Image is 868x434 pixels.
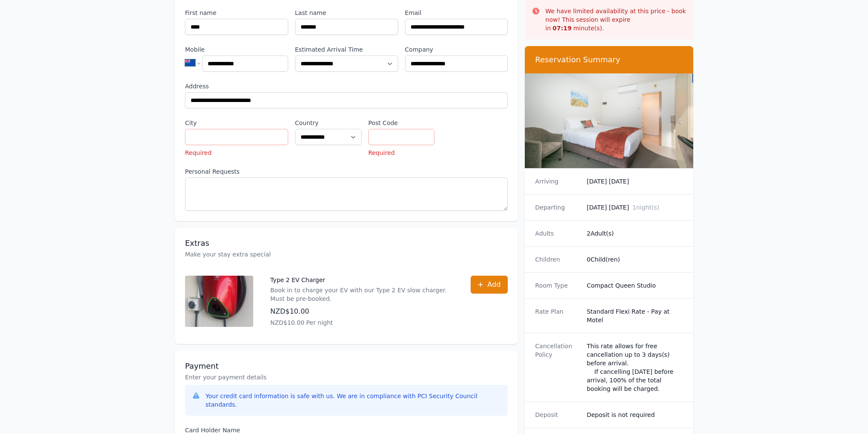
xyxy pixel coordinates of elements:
dd: Standard Flexi Rate - Pay at Motel [587,307,683,324]
label: Estimated Arrival Time [295,45,398,54]
p: NZD$10.00 [270,306,454,317]
dt: Adults [535,229,580,238]
dd: 0 Child(ren) [587,255,683,264]
dt: Deposit [535,411,580,419]
label: Address [185,82,508,90]
h3: Extras [185,238,508,248]
p: Make your stay extra special [185,250,508,259]
dt: Rate Plan [535,307,580,324]
p: We have limited availability at this price - book now! This session will expire in minute(s). [545,7,686,32]
h3: Payment [185,361,508,371]
strong: 07 : 19 [553,25,572,32]
dd: [DATE] [DATE] [587,203,683,212]
p: Required [368,149,435,157]
div: This rate allows for free cancellation up to 3 days(s) before arrival. If cancelling [DATE] befor... [587,342,683,393]
h3: Reservation Summary [535,55,683,65]
label: City [185,119,288,127]
div: Your credit card information is safe with us. We are in compliance with PCI Security Council stan... [205,392,501,409]
dd: 2 Adult(s) [587,229,683,238]
span: Add [487,280,501,290]
label: Last name [295,9,398,17]
img: Compact Queen Studio [525,73,693,168]
button: Add [471,276,508,294]
dt: Departing [535,203,580,212]
dt: Arriving [535,177,580,186]
label: Personal Requests [185,167,508,176]
dd: Compact Queen Studio [587,281,683,290]
p: Book in to charge your EV with our Type 2 EV slow charger. Must be pre-booked. [270,286,454,303]
dd: [DATE] [DATE] [587,177,683,186]
dt: Cancellation Policy [535,342,580,393]
dt: Room Type [535,281,580,290]
dd: Deposit is not required [587,411,683,419]
label: Mobile [185,45,288,54]
label: Post Code [368,119,435,127]
label: First name [185,9,288,17]
img: Type 2 EV Charger [185,276,253,327]
label: Email [405,9,508,17]
p: Required [185,149,288,157]
p: Enter your payment details [185,373,508,382]
p: NZD$10.00 Per night [270,318,454,327]
label: Company [405,45,508,54]
dt: Children [535,255,580,264]
p: Type 2 EV Charger [270,276,454,284]
span: 1 night(s) [632,204,659,211]
label: Country [295,119,362,127]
